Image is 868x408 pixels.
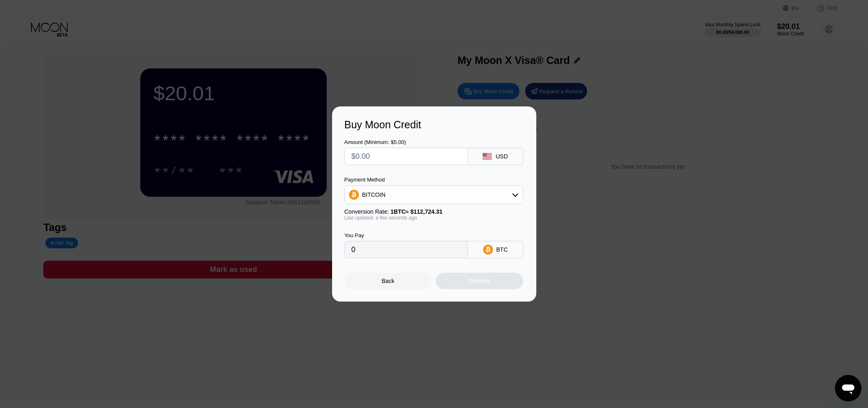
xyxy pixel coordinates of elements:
[345,186,523,203] div: BITCOIN
[382,278,394,284] div: Back
[362,191,386,198] div: BITCOIN
[344,232,468,238] div: You Pay
[344,208,523,215] div: Conversion Rate:
[351,148,461,165] input: $0.00
[835,375,861,401] iframe: Schaltfläche zum Öffnen des Messaging-Fensters
[344,273,432,289] div: Back
[344,177,523,183] div: Payment Method
[496,246,508,253] div: BTC
[344,139,468,145] div: Amount (Minimum: $5.00)
[391,208,443,215] span: 1 BTC ≈ $112,724.31
[495,153,508,160] div: USD
[344,215,523,221] div: Last updated: a few seconds ago
[344,119,524,131] div: Buy Moon Credit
